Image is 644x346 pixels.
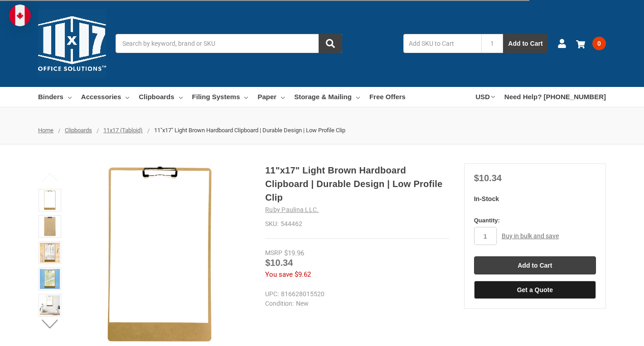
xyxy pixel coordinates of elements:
span: $10.34 [474,173,502,183]
input: Search by keyword, brand or SKU [116,34,342,53]
img: 11x17.com [38,10,106,77]
span: $10.34 [265,258,293,268]
dt: SKU: [265,219,278,229]
dt: Condition: [265,299,294,308]
dd: 816628015520 [265,289,445,299]
img: 11"x17" Light Brown Hardboard Clipboard | Durable Design | Low Profile Clip [40,216,60,236]
input: Add SKU to Cart [403,34,481,53]
a: USD [475,87,495,107]
iframe: Google Avis clients [569,322,644,346]
dd: New [265,299,445,308]
dt: UPC: [265,289,279,299]
a: Storage & Mailing [294,87,360,107]
h1: 11"x17" Light Brown Hardboard Clipboard | Durable Design | Low Profile Clip [265,163,449,204]
button: Add to Cart [503,34,547,53]
img: duty and tax information for Canada [9,5,31,26]
img: 11"x17" Light Brown Hardboard Clipboard | Durable Design | Low Profile Clip [40,243,60,263]
dd: 544462 [265,219,449,229]
input: Add to Cart [474,256,596,274]
span: You save [265,270,293,279]
a: Home [38,127,53,134]
span: $19.96 [284,249,304,257]
a: Filing Systems [192,87,248,107]
a: Clipboards [65,127,92,134]
a: Accessories [81,87,129,107]
p: In-Stock [474,194,596,204]
a: Ruby Paulina LLC. [265,206,319,213]
button: Get a Quote [474,281,596,299]
a: Paper [257,87,285,107]
a: Need Help? [PHONE_NUMBER] [504,87,606,107]
img: 11"x17" Light Brown Hardboard Clipboard | Durable Design | Low Profile Clip [40,295,60,315]
span: 0 [592,37,606,50]
img: 11”x17” Light Brown Clipboard | Durable Design | Low Profile Clip [40,190,60,210]
a: Binders [38,87,72,107]
a: Buy in bulk and save [502,232,559,240]
button: Previous [36,168,64,186]
div: MSRP [265,248,282,258]
img: 11”x17” Light Brown Clipboard | Durable Design | Low Profile Clip [69,163,250,345]
button: Next [36,315,64,333]
a: 11x17 (Tabloid) [103,127,143,134]
label: Quantity: [474,216,596,225]
span: $9.62 [295,270,311,279]
a: Free Offers [369,87,406,107]
img: 11"x17" Light Brown Hardboard Clipboard | Durable Design | Low Profile Clip [40,269,60,289]
a: Clipboards [139,87,182,107]
span: 11"x17" Light Brown Hardboard Clipboard | Durable Design | Low Profile Clip [154,127,345,134]
a: 0 [576,32,606,55]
